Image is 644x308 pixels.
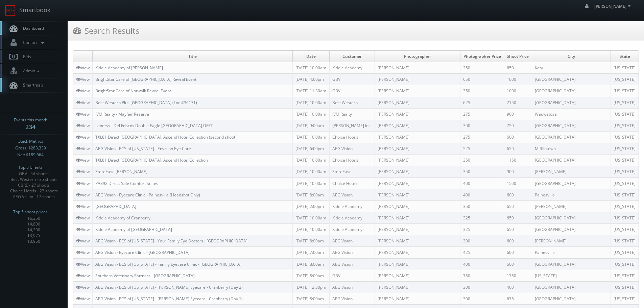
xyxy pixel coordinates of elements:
td: [GEOGRAPHIC_DATA] [532,224,611,235]
td: 300 [460,281,504,293]
td: Photographer [375,51,460,62]
td: [DATE] 11:30am [293,85,330,97]
td: 650 [504,224,532,235]
td: [DATE] 10:00am [293,155,330,166]
td: AEG Vision [330,281,375,293]
td: [DATE] 10:00am [293,131,330,143]
a: View [76,238,90,244]
td: [DATE] 8:00am [293,293,330,304]
a: View [76,123,90,128]
td: [DATE] 10:00am [293,166,330,177]
td: 350 [460,85,504,97]
td: 600 [504,247,532,258]
td: [PERSON_NAME] [532,235,611,247]
td: 300 [460,120,504,131]
td: [US_STATE] [611,177,639,189]
td: [DATE] 10:00am [293,97,330,108]
td: 650 [504,212,532,223]
td: [GEOGRAPHIC_DATA] [532,74,611,85]
td: [US_STATE] [611,131,639,143]
td: Kiddie Academy [330,62,375,74]
td: [PERSON_NAME] Inc. [330,120,375,131]
td: 675 [504,293,532,304]
td: 325 [460,224,504,235]
td: [PERSON_NAME] [532,166,611,177]
td: GBV [330,85,375,97]
td: [PERSON_NAME] [375,293,460,304]
td: [PERSON_NAME] [375,177,460,189]
a: AEG Vision - Eyecare Clinic - Painesville (Headshot Only) [95,192,200,198]
a: View [76,146,90,151]
td: [US_STATE] [611,200,639,212]
td: 650 [504,200,532,212]
td: [US_STATE] [611,189,639,200]
td: [DATE] 8:00am [293,258,330,270]
a: View [76,250,90,255]
td: Choice Hotels [330,177,375,189]
td: [US_STATE] [611,62,639,74]
td: 350 [460,155,504,166]
td: [DATE] 10:00am [293,177,330,189]
td: [PERSON_NAME] [375,281,460,293]
td: 600 [504,235,532,247]
td: [DATE] 6:00pm [293,143,330,155]
td: [DATE] 2:00pm [293,200,330,212]
td: [DATE] 8:00am [293,189,330,200]
td: 400 [460,258,504,270]
td: 2150 [504,97,532,108]
td: 600 [504,258,532,270]
a: View [76,215,90,221]
a: AEG Vision - ECS of [US_STATE] - Envision Eye Care [95,146,191,151]
td: Photographer Price [460,51,504,62]
a: View [76,111,90,117]
td: [PERSON_NAME] [375,85,460,97]
td: [GEOGRAPHIC_DATA] [532,177,611,189]
td: [US_STATE] [611,108,639,120]
a: Kiddie Academy of ​Cranberry [95,215,150,221]
a: View [76,273,90,279]
a: View [76,88,90,94]
td: [GEOGRAPHIC_DATA] [532,212,611,223]
td: 900 [504,166,532,177]
td: [GEOGRAPHIC_DATA] [532,258,611,270]
h3: Search Results [73,25,139,37]
td: [DATE] 10:00am [293,224,330,235]
td: [GEOGRAPHIC_DATA] [532,97,611,108]
td: [GEOGRAPHIC_DATA] [532,120,611,131]
td: [US_STATE] [611,258,639,270]
td: [PERSON_NAME] [375,108,460,120]
td: [DATE] 4:00pm [293,74,330,85]
td: Choice Hotels [330,131,375,143]
span: Events this month [14,117,47,123]
td: 275 [460,131,504,143]
a: Kiddie Academy of [GEOGRAPHIC_DATA] [95,227,172,232]
td: [PERSON_NAME] [375,270,460,281]
a: JVM Realty - Mayfair Reserve [95,111,149,117]
td: [US_STATE] [611,85,639,97]
td: Customer [330,51,375,62]
span: Net: $189,664 [17,151,44,158]
td: AEG Vision [330,143,375,155]
td: Katy [532,62,611,74]
a: AEG Vision - ECS of [US_STATE] - Your Family Eye Doctors - [GEOGRAPHIC_DATA] [95,238,247,244]
td: Title [93,51,293,62]
td: [PERSON_NAME] [375,212,460,223]
td: AEG Vision [330,258,375,270]
span: Smartmap [20,82,43,88]
a: View [76,100,90,105]
td: [DATE] 8:00am [293,270,330,281]
td: 1150 [504,155,532,166]
td: [PERSON_NAME] [375,235,460,247]
td: [PERSON_NAME] [375,62,460,74]
a: TXL81 Direct [GEOGRAPHIC_DATA], Ascend Hotel Collection (second shoot) [95,134,237,140]
a: [GEOGRAPHIC_DATA] [95,204,136,209]
td: [US_STATE] [611,97,639,108]
td: 400 [504,281,532,293]
td: 1000 [504,85,532,97]
td: StoreEase [330,166,375,177]
a: View [76,192,90,198]
td: [US_STATE] [611,293,639,304]
a: View [76,204,90,209]
a: BrightStar Care of [GEOGRAPHIC_DATA] Reveal Event [95,76,196,82]
td: Kiddie Academy [330,212,375,223]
